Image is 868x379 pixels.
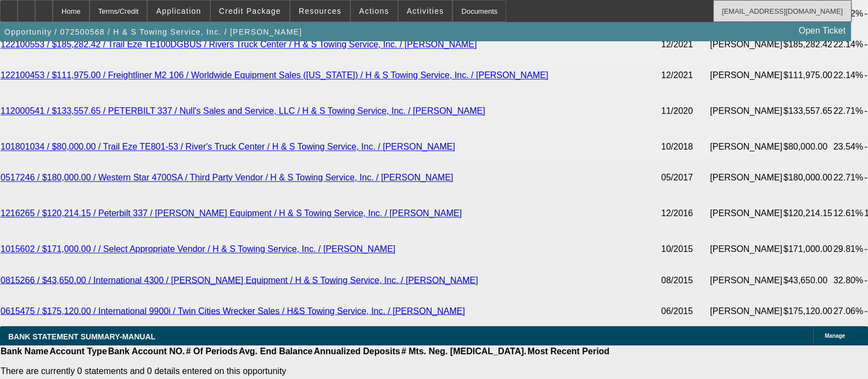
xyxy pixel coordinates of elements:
[709,29,783,60] td: [PERSON_NAME]
[4,28,302,36] span: Opportunity / 072500568 / H & S Towing Service, Inc. / [PERSON_NAME]
[211,1,289,21] button: Credit Package
[313,345,400,356] th: Annualized Deposits
[290,1,350,21] button: Resources
[407,7,444,15] span: Activities
[660,234,709,265] td: 10/2015
[709,193,783,234] td: [PERSON_NAME]
[709,234,783,265] td: [PERSON_NAME]
[833,60,864,91] td: 22.14%
[709,295,783,326] td: [PERSON_NAME]
[399,1,452,21] button: Activities
[660,60,709,91] td: 12/2021
[833,29,864,60] td: 22.14%
[783,265,833,295] td: $43,650.00
[833,162,864,193] td: 22.71%
[783,295,833,326] td: $175,120.00
[783,162,833,193] td: $180,000.00
[783,131,833,162] td: $80,000.00
[833,91,864,131] td: 22.71%
[825,333,845,339] span: Manage
[527,345,610,356] th: Most Recent Period
[660,131,709,162] td: 10/2018
[359,7,389,15] span: Actions
[186,345,238,356] th: # Of Periods
[783,193,833,234] td: $120,214.15
[660,295,709,326] td: 06/2015
[783,29,833,60] td: $185,282.42
[1,106,485,116] a: 112000541 / $133,557.65 / PETERBILT 337 / Null's Sales and Service, LLC / H & S Towing Service, I...
[783,234,833,265] td: $171,000.00
[1,275,478,284] a: 0815266 / $43,650.00 / International 4300 / [PERSON_NAME] Equipment / H & S Towing Service, Inc. ...
[1,70,548,80] a: 122100453 / $111,975.00 / Freightliner M2 106 / Worldwide Equipment Sales ([US_STATE]) / H & S To...
[351,1,397,21] button: Actions
[49,345,108,356] th: Account Type
[156,7,201,15] span: Application
[8,332,155,340] span: BANK STATEMENT SUMMARY-MANUAL
[709,162,783,193] td: [PERSON_NAME]
[1,366,609,376] p: There are currently 0 statements and 0 details entered on this opportunity
[833,295,864,326] td: 27.06%
[148,1,209,21] button: Application
[1,142,455,151] a: 101801034 / $80,000.00 / Trail Eze TE801-53 / River's Truck Center / H & S Towing Service, Inc. /...
[783,91,833,131] td: $133,557.65
[709,60,783,91] td: [PERSON_NAME]
[1,173,453,182] a: 0517246 / $180,000.00 / Western Star 4700SA / Third Party Vendor / H & S Towing Service, Inc. / [...
[709,91,783,131] td: [PERSON_NAME]
[660,29,709,60] td: 12/2021
[709,131,783,162] td: [PERSON_NAME]
[660,265,709,295] td: 08/2015
[783,60,833,91] td: $111,975.00
[833,234,864,265] td: 29.81%
[108,345,186,356] th: Bank Account NO.
[660,193,709,234] td: 12/2016
[1,306,465,315] a: 0615475 / $175,120.00 / International 9900i / Twin Cities Wrecker Sales / H&S Towing Service, Inc...
[1,244,395,254] a: 1015602 / $171,000.00 / / Select Appropriate Vendor / H & S Towing Service, Inc. / [PERSON_NAME]
[1,208,462,218] a: 1216265 / $120,214.15 / Peterbilt 337 / [PERSON_NAME] Equipment / H & S Towing Service, Inc. / [P...
[219,7,281,15] span: Credit Package
[660,162,709,193] td: 05/2017
[833,131,864,162] td: 23.54%
[238,345,313,356] th: Avg. End Balance
[794,21,850,40] a: Open Ticket
[833,193,864,234] td: 12.61%
[299,7,341,15] span: Resources
[401,345,527,356] th: # Mts. Neg. [MEDICAL_DATA].
[709,265,783,295] td: [PERSON_NAME]
[660,91,709,131] td: 11/2020
[833,265,864,295] td: 32.80%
